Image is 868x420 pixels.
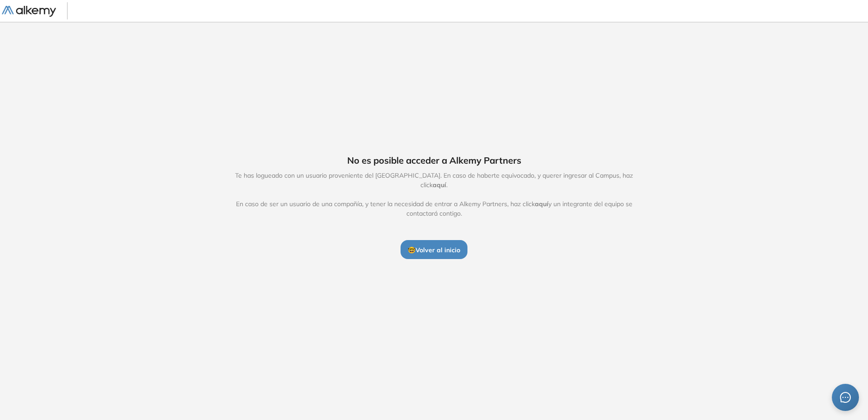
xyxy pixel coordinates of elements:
[347,154,521,167] span: No es posible acceder a Alkemy Partners
[408,246,460,254] span: 🤓 Volver al inicio
[433,181,446,189] span: aquí
[840,392,851,403] span: message
[2,6,56,17] img: Logo
[401,240,467,259] button: 🤓Volver al inicio
[226,171,642,218] span: Te has logueado con un usuario proveniente del [GEOGRAPHIC_DATA]. En caso de haberte equivocado, ...
[535,200,548,208] span: aquí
